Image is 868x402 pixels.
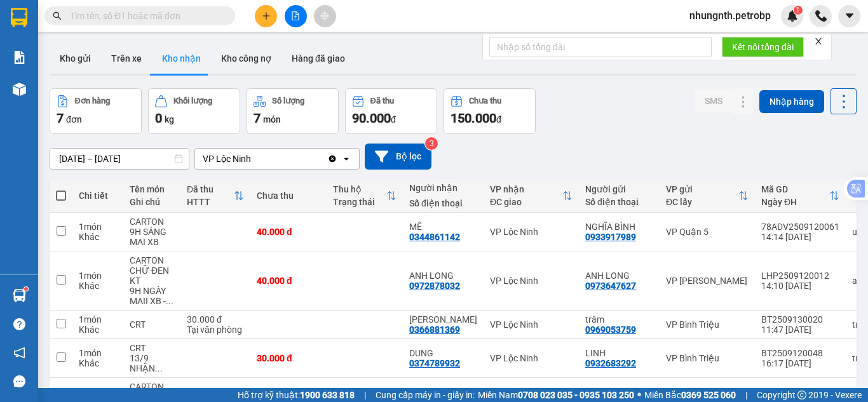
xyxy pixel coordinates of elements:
span: Hỗ trợ kỹ thuật: [238,388,355,402]
div: Số điện thoại [409,198,477,208]
div: Người gửi [585,184,653,194]
span: 90.000 [352,111,391,126]
span: 7 [254,111,261,126]
button: Đã thu90.000đ [345,88,437,134]
th: Toggle SortBy [180,179,250,213]
svg: Clear value [327,154,337,164]
span: message [13,375,25,387]
span: 0 [155,111,162,126]
div: LINH [585,348,653,358]
div: 30.000 đ [257,353,320,363]
span: | [364,388,366,402]
span: plus [262,11,271,20]
div: 0344861142 [409,232,460,242]
div: VP gửi [666,184,738,194]
div: 14:14 [DATE] [761,232,839,242]
div: Khác [79,281,117,291]
div: 40.000 đ [257,227,320,237]
div: NGHĨA BÌNH [585,222,653,232]
span: Kết nối tổng đài [732,40,794,54]
div: Khác [79,232,117,242]
div: LHP2509120012 [761,271,839,281]
img: warehouse-icon [13,289,26,302]
div: Khác [79,325,117,335]
span: ... [155,363,163,373]
sup: 3 [425,137,438,150]
div: ĐC lấy [666,197,738,207]
img: warehouse-icon [13,83,26,96]
div: VP Lộc Ninh [203,152,251,165]
div: Đã thu [187,184,234,194]
button: Kho công nợ [211,43,281,74]
span: ⚪️ [637,392,641,398]
img: icon-new-feature [787,10,798,22]
strong: 0369 525 060 [681,390,736,400]
button: plus [255,5,277,27]
button: SMS [695,90,733,112]
div: 78ADV2509120061 [761,222,839,232]
div: 16:17 [DATE] [761,358,839,368]
input: Selected VP Lộc Ninh. [252,152,254,165]
span: kg [165,114,174,124]
span: question-circle [13,318,25,330]
sup: 1 [794,6,803,15]
span: ... [166,296,173,306]
div: 9H SÁNG MAI XB [130,227,174,247]
div: BT2509120048 [761,348,839,358]
div: Số lượng [272,97,304,105]
div: 0932683292 [585,358,636,368]
div: CRT [130,319,174,330]
div: 1 món [79,271,117,281]
span: notification [13,347,25,359]
div: VP [PERSON_NAME] [666,276,749,286]
div: 0933917989 [585,232,636,242]
div: VP nhận [490,184,562,194]
div: VP Lộc Ninh [490,276,573,286]
span: món [263,114,281,124]
div: CARTON CHỮ ĐEN KT [130,255,174,286]
span: 7 [57,111,64,126]
span: close [814,37,823,46]
button: Chưa thu150.000đ [444,88,536,134]
div: VP Quận 5 [666,227,749,237]
div: Ghi chú [130,197,174,207]
strong: 0708 023 035 - 0935 103 250 [518,390,634,400]
div: 0972878032 [409,281,460,291]
div: VP Bình Triệu [666,319,749,330]
div: CRT [130,343,174,353]
th: Toggle SortBy [484,179,579,213]
div: ANH LONG [409,271,477,281]
div: 13/9 NHẬN HÀNG [130,353,174,373]
span: aim [320,11,329,20]
img: solution-icon [13,51,26,64]
span: copyright [797,391,806,399]
button: Bộ lọc [365,144,431,170]
button: file-add [285,5,307,27]
div: VP Lộc Ninh [490,227,573,237]
div: BT2509130020 [761,314,839,325]
button: Nhập hàng [759,90,824,113]
div: thanh hồng [409,314,477,325]
span: đ [496,114,501,124]
div: VP Bình Triệu [666,353,749,363]
div: Ngày ĐH [761,197,829,207]
div: Chưa thu [257,191,320,201]
th: Toggle SortBy [755,179,846,213]
div: 0973647627 [585,281,636,291]
span: Cung cấp máy in - giấy in: [376,388,475,402]
div: 1 món [79,314,117,325]
span: Miền Nam [478,388,634,402]
div: 0969053759 [585,325,636,335]
span: search [53,11,62,20]
div: DUNG [409,348,477,358]
div: Đã thu [370,97,394,105]
div: ANH LONG [585,271,653,281]
input: Nhập số tổng đài [489,37,712,57]
div: HTTT [187,197,234,207]
div: 0366881369 [409,325,460,335]
div: Đơn hàng [75,97,110,105]
button: Đơn hàng7đơn [50,88,142,134]
span: file-add [291,11,300,20]
span: nhungnth.petrobp [679,8,781,23]
button: Khối lượng0kg [148,88,240,134]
